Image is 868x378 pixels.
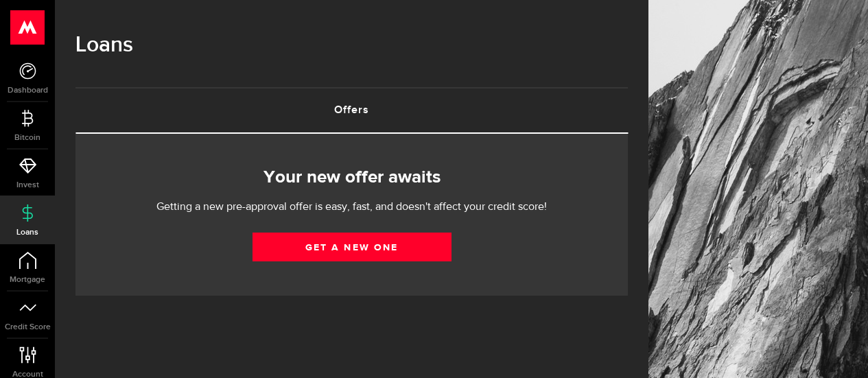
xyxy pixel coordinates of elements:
p: Getting a new pre-approval offer is easy, fast, and doesn't affect your credit score! [115,199,589,215]
iframe: LiveChat chat widget [810,320,868,378]
h2: Your new offer awaits [96,163,607,192]
a: Offers [75,88,628,132]
a: Get a new one [253,233,451,261]
ul: Tabs Navigation [75,87,628,134]
h1: Loans [75,27,628,63]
